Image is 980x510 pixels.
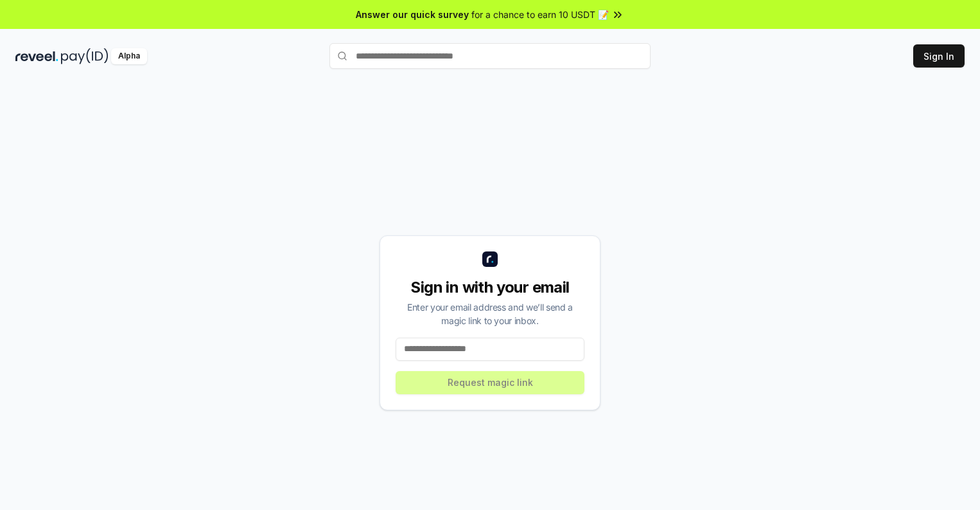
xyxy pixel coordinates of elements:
[111,48,147,64] div: Alpha
[356,8,469,21] span: Answer our quick survey
[396,300,584,327] div: Enter your email address and we’ll send a magic link to your inbox.
[482,251,498,267] img: logo_small
[913,44,965,68] button: Sign In
[15,48,58,64] img: reveel_dark
[61,48,109,64] img: pay_id
[471,8,609,21] span: for a chance to earn 10 USDT 📝
[396,277,584,298] div: Sign in with your email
